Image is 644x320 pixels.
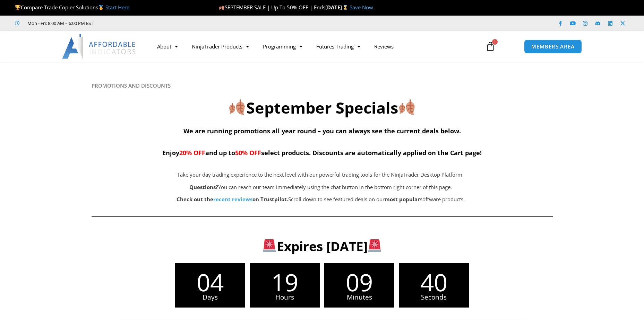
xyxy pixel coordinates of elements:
span: SEPTEMBER SALE | Up To 50% OFF | Ends [219,4,325,11]
h2: September Specials [92,98,553,118]
b: most popular [385,196,420,203]
p: Scroll down to see featured deals on our software products. [126,195,515,204]
img: 🍂 [229,99,245,115]
span: Days [175,294,245,301]
span: Seconds [399,294,469,301]
strong: Check out the on Trustpilot. [177,196,288,203]
span: Take your day trading experience to the next level with our powerful trading tools for the NinjaT... [177,171,464,178]
img: 🏆 [15,5,20,10]
iframe: Customer reviews powered by Trustpilot [103,20,207,27]
a: 1 [475,36,506,56]
a: recent reviews [213,196,252,203]
img: 🥇 [98,5,104,10]
h6: PROMOTIONS AND DISCOUNTS [92,82,553,89]
span: Hours [250,294,320,301]
span: Minutes [324,294,394,301]
img: 🚨 [263,239,276,252]
span: Compare Trade Copier Solutions [15,4,129,11]
img: 🍂 [219,5,224,10]
img: 🚨 [368,239,381,252]
strong: Questions? [189,184,218,190]
span: 40 [399,270,469,294]
a: Start Here [105,4,129,11]
a: Reviews [367,38,401,54]
span: 50% OFF [235,149,261,157]
span: MEMBERS AREA [531,44,575,49]
a: Save Now [350,4,373,11]
a: MEMBERS AREA [524,39,582,54]
img: LogoAI | Affordable Indicators – NinjaTrader [62,34,137,59]
a: About [150,38,185,54]
span: 04 [175,270,245,294]
a: Futures Trading [309,38,367,54]
a: NinjaTrader Products [185,38,256,54]
img: 🍂 [399,99,415,115]
span: Mon - Fri: 8:00 AM – 6:00 PM EST [26,19,93,27]
span: Enjoy and up to select products. Discounts are automatically applied on the Cart page! [162,149,482,157]
span: 1 [492,39,498,45]
a: Programming [256,38,309,54]
strong: [DATE] [325,4,349,11]
img: ⌛ [343,5,348,10]
span: 19 [250,270,320,294]
span: 09 [324,270,394,294]
h3: Expires [DATE] [103,238,541,255]
p: You can reach our team immediately using the chat button in the bottom right corner of this page. [126,183,515,192]
span: 20% OFF [179,149,205,157]
span: We are running promotions all year round – you can always see the current deals below. [183,127,461,135]
nav: Menu [150,38,478,54]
